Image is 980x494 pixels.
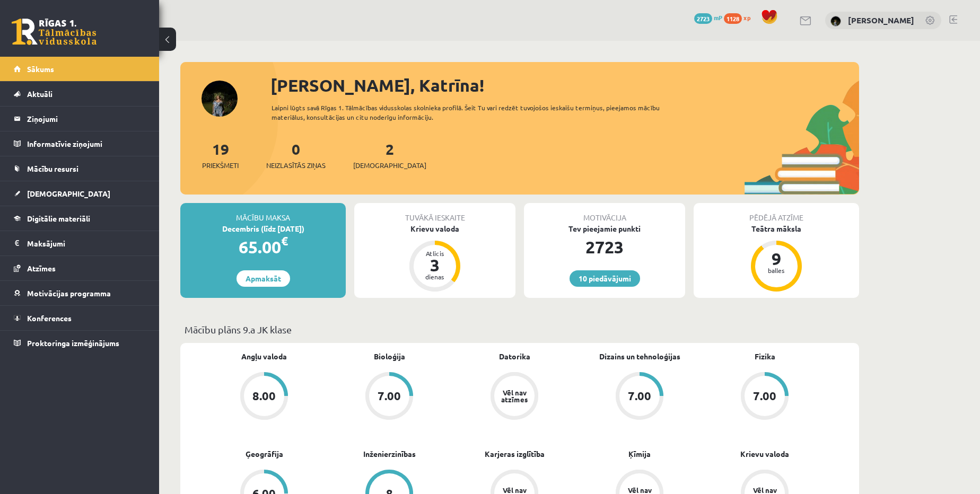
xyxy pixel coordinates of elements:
[524,203,685,223] div: Motivācija
[266,160,326,171] span: Neizlasītās ziņas
[714,13,722,22] span: mP
[740,448,789,460] a: Krievu valoda
[237,270,290,287] a: Apmaksāt
[694,13,712,24] span: 2723
[27,313,72,323] span: Konferences
[14,331,146,355] a: Proktoringa izmēģinājums
[202,139,239,171] a: 19Priekšmeti
[724,13,742,24] span: 1128
[830,16,841,27] img: Katrīna Arāja
[419,274,451,280] div: dienas
[354,223,515,293] a: Krievu valoda Atlicis 3 dienas
[524,223,685,234] div: Tev pieejamie punkti
[419,250,451,257] div: Atlicis
[27,231,146,255] legend: Maksājumi
[694,13,722,22] a: 2723 mP
[378,390,401,402] div: 7.00
[27,338,119,348] span: Proktoringa izmēģinājums
[272,103,679,122] div: Laipni lūgts savā Rīgas 1. Tālmācības vidusskolas skolnieka profilā. Šeit Tu vari redzēt tuvojošo...
[27,214,90,223] span: Digitālie materiāli
[27,263,56,273] span: Atzīmes
[499,351,530,362] a: Datorika
[266,139,326,171] a: 0Neizlasītās ziņas
[628,390,651,402] div: 7.00
[202,372,327,422] a: 8.00
[354,203,515,223] div: Tuvākā ieskaite
[281,233,288,249] span: €
[14,131,146,156] a: Informatīvie ziņojumi
[14,256,146,280] a: Atzīmes
[760,250,792,267] div: 9
[353,139,426,171] a: 2[DEMOGRAPHIC_DATA]
[753,390,776,402] div: 7.00
[419,257,451,274] div: 3
[524,234,685,260] div: 2723
[702,372,827,422] a: 7.00
[14,206,146,231] a: Digitālie materiāli
[241,351,287,362] a: Angļu valoda
[760,267,792,274] div: balles
[185,322,855,337] p: Mācību plāns 9.a JK klase
[12,19,97,45] a: Rīgas 1. Tālmācības vidusskola
[180,234,346,260] div: 65.00
[354,223,515,234] div: Krievu valoda
[14,82,146,106] a: Aktuāli
[14,181,146,206] a: [DEMOGRAPHIC_DATA]
[599,351,680,362] a: Dizains un tehnoloģijas
[353,160,426,171] span: [DEMOGRAPHIC_DATA]
[724,13,756,22] a: 1128 xp
[363,448,416,460] a: Inženierzinības
[27,164,78,173] span: Mācību resursi
[577,372,702,422] a: 7.00
[755,351,775,362] a: Fizika
[270,73,859,98] div: [PERSON_NAME], Katrīna!
[694,223,859,234] div: Teātra māksla
[14,57,146,81] a: Sākums
[180,223,346,234] div: Decembris (līdz [DATE])
[327,372,452,422] a: 7.00
[14,281,146,305] a: Motivācijas programma
[743,13,750,22] span: xp
[27,131,146,156] legend: Informatīvie ziņojumi
[694,223,859,293] a: Teātra māksla 9 balles
[27,64,54,74] span: Sākums
[570,270,640,287] a: 10 piedāvājumi
[694,203,859,223] div: Pēdējā atzīme
[252,390,276,402] div: 8.00
[27,89,52,99] span: Aktuāli
[27,107,146,131] legend: Ziņojumi
[14,306,146,330] a: Konferences
[180,203,346,223] div: Mācību maksa
[14,107,146,131] a: Ziņojumi
[500,389,529,403] div: Vēl nav atzīmes
[14,231,146,255] a: Maksājumi
[374,351,405,362] a: Bioloģija
[848,15,914,25] a: [PERSON_NAME]
[628,448,651,460] a: Ķīmija
[14,156,146,181] a: Mācību resursi
[202,160,239,171] span: Priekšmeti
[452,372,577,422] a: Vēl nav atzīmes
[246,448,283,460] a: Ģeogrāfija
[27,189,110,198] span: [DEMOGRAPHIC_DATA]
[485,448,545,460] a: Karjeras izglītība
[27,288,111,298] span: Motivācijas programma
